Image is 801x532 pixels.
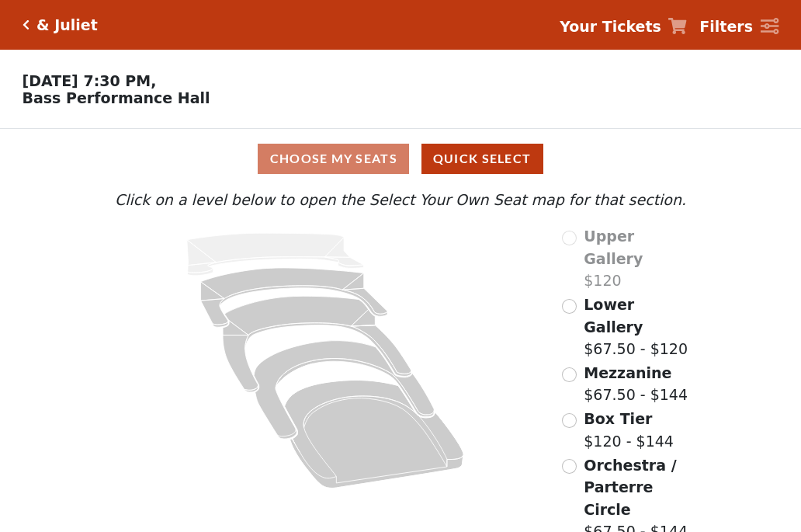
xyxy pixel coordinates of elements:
[285,381,464,489] path: Orchestra / Parterre Circle - Seats Available: 40
[187,233,364,276] path: Upper Gallery - Seats Available: 0
[584,296,643,336] span: Lower Gallery
[584,364,671,381] span: Mezzanine
[560,16,687,38] a: Your Tickets
[584,457,676,518] span: Orchestra / Parterre Circle
[699,16,778,38] a: Filters
[584,294,690,360] label: $67.50 - $120
[699,18,753,35] strong: Filters
[584,408,674,452] label: $120 - $144
[560,18,661,35] strong: Your Tickets
[201,268,388,327] path: Lower Gallery - Seats Available: 147
[584,228,643,267] span: Upper Gallery
[584,362,688,406] label: $67.50 - $144
[23,19,29,30] a: Click here to go back to filters
[584,225,690,292] label: $120
[111,189,690,211] p: Click on a level below to open the Select Your Own Seat map for that section.
[584,410,652,427] span: Box Tier
[421,144,543,174] button: Quick Select
[36,16,98,34] h5: & Juliet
